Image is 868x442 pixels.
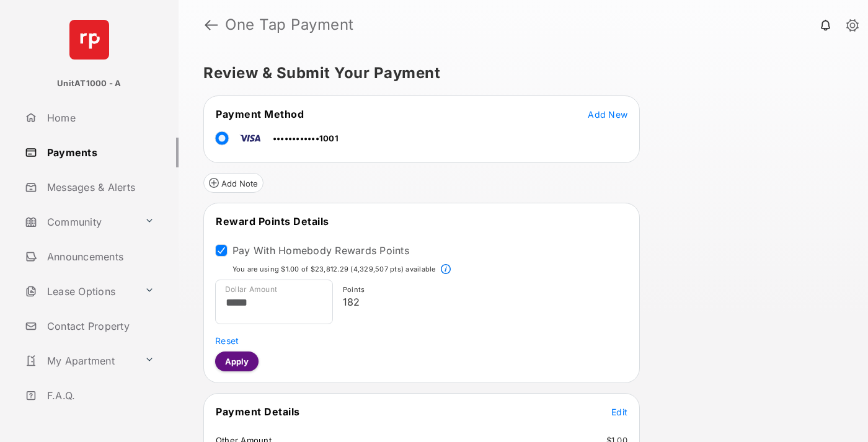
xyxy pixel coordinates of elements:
[203,173,263,193] button: Add Note
[232,264,436,275] p: You are using $1.00 of $23,812.29 (4,329,507 pts) available
[20,103,179,133] a: Home
[20,276,139,306] a: Lease Options
[343,285,623,295] p: Points
[20,381,179,410] a: F.A.Q.
[20,138,179,167] a: Payments
[216,108,304,120] span: Payment Method
[343,294,623,309] p: 182
[588,109,627,120] span: Add New
[69,20,109,60] img: svg+xml;base64,PHN2ZyB4bWxucz0iaHR0cDovL3d3dy53My5vcmcvMjAwMC9zdmciIHdpZHRoPSI2NCIgaGVpZ2h0PSI2NC...
[215,351,259,371] button: Apply
[216,405,300,418] span: Payment Details
[611,405,627,418] button: Edit
[225,17,354,32] strong: One Tap Payment
[215,334,239,347] button: Reset
[203,66,833,81] h5: Review & Submit Your Payment
[20,172,179,202] a: Messages & Alerts
[20,311,179,341] a: Contact Property
[20,346,139,376] a: My Apartment
[232,244,409,257] label: Pay With Homebody Rewards Points
[273,133,339,143] span: ••••••••••••1001
[20,242,179,272] a: Announcements
[216,215,329,228] span: Reward Points Details
[611,407,627,417] span: Edit
[588,108,627,120] button: Add New
[57,77,121,90] p: UnitAT1000 - A
[20,207,139,237] a: Community
[215,335,239,346] span: Reset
